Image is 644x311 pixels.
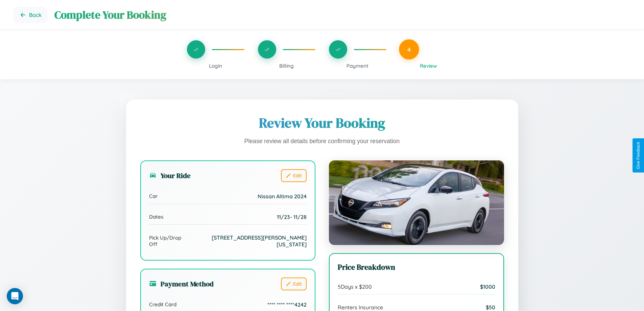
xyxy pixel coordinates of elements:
span: $ 50 [486,304,495,311]
h1: Complete Your Booking [54,7,630,22]
h3: Payment Method [149,279,214,289]
span: Review [420,63,437,69]
span: Nissan Altima 2024 [258,193,307,200]
div: Open Intercom Messenger [7,288,23,304]
span: Dates [149,214,163,220]
span: 11 / 23 - 11 / 28 [277,214,307,220]
span: Renters Insurance [338,304,383,311]
span: $ 1000 [480,283,495,290]
span: Login [209,63,222,69]
p: Please review all details before confirming your reservation [140,136,504,147]
span: Pick Up/Drop Off [149,235,189,247]
button: Edit [281,169,307,182]
div: Give Feedback [636,142,641,169]
span: Payment [347,63,368,69]
h3: Your Ride [149,171,191,180]
span: 4 [407,46,411,53]
span: Billing [279,63,294,69]
button: Go back [14,7,48,23]
span: [STREET_ADDRESS][PERSON_NAME][US_STATE] [188,234,306,248]
button: Edit [281,277,307,290]
img: Nissan Altima [329,160,504,245]
span: Credit Card [149,301,176,308]
h3: Price Breakdown [338,262,495,272]
h1: Review Your Booking [140,114,504,132]
span: 5 Days x $ 200 [338,283,372,290]
span: Car [149,193,158,199]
